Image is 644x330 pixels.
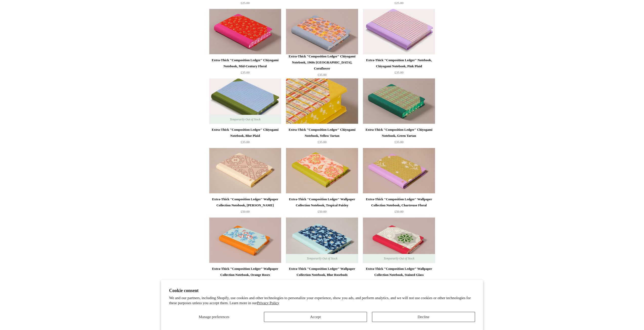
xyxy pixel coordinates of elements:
a: Extra-Thick "Composition Ledger" Chiyogami Notebook, Yellow Tartan £35.00 [286,127,358,147]
div: Extra-Thick "Composition Ledger" Notebook, Chiyogami Notebook, Pink Plaid [364,57,433,69]
a: Extra-Thick "Composition Ledger" Chiyogami Notebook, 1960s Japan, Cornflower Extra-Thick "Composi... [286,9,358,54]
div: Extra-Thick "Composition Ledger" Chiyogami Notebook, Blue Plaid [211,127,280,139]
span: Manage preferences [199,315,229,319]
div: Extra-Thick "Composition Ledger" Wallpaper Collection Notebook, Stained Glass [364,266,433,278]
a: Privacy Policy [257,301,279,305]
img: Extra-Thick "Composition Ledger" Chiyogami Notebook, Mid-Century Floral [209,9,281,54]
div: Extra-Thick "Composition Ledger" Wallpaper Collection Notebook, Blue Rosebuds [287,266,357,278]
div: Extra-Thick "Composition Ledger" Wallpaper Collection Notebook, Orange Roses [211,266,280,278]
img: Extra-Thick "Composition Ledger" Wallpaper Collection Notebook, Blue Rosebuds [286,217,358,263]
button: Decline [372,312,475,322]
a: Extra-Thick "Composition Ledger" Wallpaper Collection Notebook, Tropical Paisley Extra-Thick "Com... [286,148,358,193]
span: £50.00 [394,210,404,213]
a: Extra-Thick "Composition Ledger" Notebook, Chiyogami Notebook, Pink Plaid £35.00 [363,57,435,78]
a: Extra-Thick "Composition Ledger" Chiyogami Notebook, Mid-Century Floral £35.00 [209,57,281,78]
div: Extra-Thick "Composition Ledger" Chiyogami Notebook, Green Tartan [364,127,433,139]
img: Extra-Thick "Composition Ledger" Notebook, Chiyogami Notebook, Pink Plaid [363,9,435,54]
img: Extra-Thick "Composition Ledger" Wallpaper Collection Notebook, Chartreuse Floral [363,148,435,193]
div: Extra-Thick "Composition Ledger" Chiyogami Notebook, Mid-Century Floral [211,57,280,69]
span: £35.00 [394,71,404,74]
a: Extra-Thick "Composition Ledger" Wallpaper Collection Notebook, Chartreuse Floral Extra-Thick "Co... [363,148,435,193]
p: We and our partners, including Shopify, use cookies and other technologies to personalize your ex... [169,296,475,305]
span: £35.00 [241,140,250,144]
span: £25.00 [394,1,404,5]
a: Extra-Thick "Composition Ledger" Wallpaper Collection Notebook, Laurel Trellis Extra-Thick "Compo... [209,148,281,193]
span: £50.00 [241,210,250,213]
div: Extra-Thick "Composition Ledger" Wallpaper Collection Notebook, Chartreuse Floral [364,196,433,208]
span: £50.00 [318,210,327,213]
img: Extra-Thick "Composition Ledger" Chiyogami Notebook, Green Tartan [363,78,435,124]
h2: Cookie consent [169,288,475,293]
span: £50.00 [394,279,404,283]
div: Extra-Thick "Composition Ledger" Wallpaper Collection Notebook, [PERSON_NAME] [211,196,280,208]
a: Extra-Thick "Composition Ledger" Wallpaper Collection Notebook, [PERSON_NAME] £50.00 [209,196,281,217]
a: Extra-Thick "Composition Ledger" Wallpaper Collection Notebook, Stained Glass £50.00 [363,266,435,287]
a: Extra-Thick "Composition Ledger" Chiyogami Notebook, Green Tartan Extra-Thick "Composition Ledger... [363,78,435,124]
div: Extra-Thick "Composition Ledger" Wallpaper Collection Notebook, Tropical Paisley [287,196,357,208]
img: Extra-Thick "Composition Ledger" Wallpaper Collection Notebook, Orange Roses [209,217,281,263]
img: Extra-Thick "Composition Ledger" Chiyogami Notebook, Yellow Tartan [286,78,358,124]
a: Extra-Thick "Composition Ledger" Wallpaper Collection Notebook, Blue Rosebuds £50.00 [286,266,358,287]
a: Extra-Thick "Composition Ledger" Chiyogami Notebook, Blue Plaid £35.00 [209,127,281,147]
a: Extra-Thick "Composition Ledger" Chiyogami Notebook, 1960s [GEOGRAPHIC_DATA], Cornflower £35.00 [286,53,358,78]
span: £35.00 [394,140,404,144]
div: Extra-Thick "Composition Ledger" Chiyogami Notebook, Yellow Tartan [287,127,357,139]
span: £50.00 [318,279,327,283]
a: Extra-Thick "Composition Ledger" Chiyogami Notebook, Blue Plaid Extra-Thick "Composition Ledger" ... [209,78,281,124]
a: Extra-Thick "Composition Ledger" Chiyogami Notebook, Yellow Tartan Extra-Thick "Composition Ledge... [286,78,358,124]
span: £35.00 [318,140,327,144]
span: £25.00 [241,1,250,5]
button: Manage preferences [169,312,259,322]
img: Extra-Thick "Composition Ledger" Wallpaper Collection Notebook, Stained Glass [363,217,435,263]
a: Extra-Thick "Composition Ledger" Chiyogami Notebook, Green Tartan £35.00 [363,127,435,147]
a: Extra-Thick "Composition Ledger" Notebook, Chiyogami Notebook, Pink Plaid Extra-Thick "Compositio... [363,9,435,54]
span: Temporarily Out of Stock [225,115,265,124]
a: Extra-Thick "Composition Ledger" Wallpaper Collection Notebook, Orange Roses Extra-Thick "Composi... [209,217,281,263]
span: Temporarily Out of Stock [302,254,342,263]
span: Temporarily Out of Stock [379,254,419,263]
a: Extra-Thick "Composition Ledger" Wallpaper Collection Notebook, Tropical Paisley £50.00 [286,196,358,217]
a: Extra-Thick "Composition Ledger" Wallpaper Collection Notebook, Orange Roses £50.00 [209,266,281,287]
button: Accept [264,312,367,322]
span: £35.00 [318,73,327,77]
a: Extra-Thick "Composition Ledger" Wallpaper Collection Notebook, Blue Rosebuds Extra-Thick "Compos... [286,217,358,263]
div: Extra-Thick "Composition Ledger" Chiyogami Notebook, 1960s [GEOGRAPHIC_DATA], Cornflower [287,53,357,72]
span: £35.00 [241,71,250,74]
img: Extra-Thick "Composition Ledger" Chiyogami Notebook, 1960s Japan, Cornflower [286,9,358,54]
img: Extra-Thick "Composition Ledger" Chiyogami Notebook, Blue Plaid [209,78,281,124]
a: Extra-Thick "Composition Ledger" Wallpaper Collection Notebook, Stained Glass Extra-Thick "Compos... [363,217,435,263]
img: Extra-Thick "Composition Ledger" Wallpaper Collection Notebook, Laurel Trellis [209,148,281,193]
span: £50.00 [241,279,250,283]
a: Extra-Thick "Composition Ledger" Chiyogami Notebook, Mid-Century Floral Extra-Thick "Composition ... [209,9,281,54]
img: Extra-Thick "Composition Ledger" Wallpaper Collection Notebook, Tropical Paisley [286,148,358,193]
a: Extra-Thick "Composition Ledger" Wallpaper Collection Notebook, Chartreuse Floral £50.00 [363,196,435,217]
